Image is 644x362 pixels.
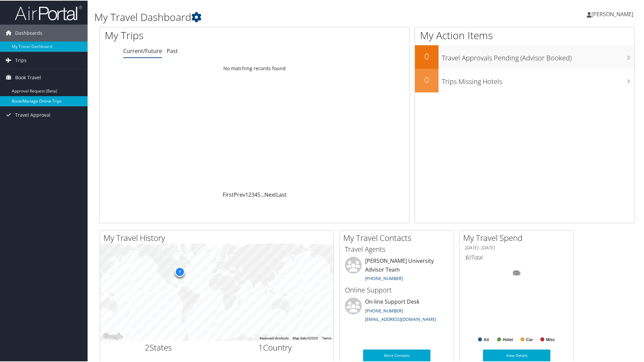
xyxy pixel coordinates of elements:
[483,349,550,361] a: View Details
[94,9,458,24] h1: My Travel Dashboard
[103,231,333,243] h2: My Travel History
[15,106,51,123] span: Travel Approval
[343,231,454,243] h2: My Travel Contacts
[465,253,471,260] span: $0
[345,244,449,253] h3: Travel Agents
[442,73,635,86] h3: Trips Missing Hotels
[415,68,635,92] a: 0Trips Missing Hotels
[587,3,640,24] a: [PERSON_NAME]
[484,337,489,341] text: Air
[248,190,251,198] a: 2
[365,275,403,281] a: [PHONE_NUMBER]
[591,10,633,17] span: [PERSON_NAME]
[15,51,27,68] span: Trips
[342,256,452,284] li: [PERSON_NAME] University Advisor Team
[415,45,635,68] a: 0Travel Approvals Pending (Advisor Booked)
[342,297,452,325] li: On-line Support Desk
[123,47,162,54] a: Current/Future
[260,190,264,198] span: …
[258,341,263,352] span: 1
[223,190,234,198] a: First
[345,285,449,294] h3: Online Support
[105,341,212,353] h2: States
[102,331,124,340] img: Google
[365,315,436,322] a: [EMAIL_ADDRESS][DOMAIN_NAME]
[322,336,331,339] a: Terms (opens in new tab)
[175,266,185,276] div: 7
[15,68,41,85] span: Book Travel
[465,244,569,250] h6: [DATE] - [DATE]
[254,190,257,198] a: 4
[415,28,635,42] h1: My Action Items
[15,24,42,41] span: Dashboards
[260,335,289,340] button: Keyboard shortcuts
[167,47,178,54] a: Past
[251,190,254,198] a: 3
[145,341,150,352] span: 2
[245,190,248,198] a: 1
[293,336,318,339] span: Map data ©2025
[257,190,260,198] a: 5
[102,331,124,340] a: Open this area in Google Maps (opens a new window)
[415,74,439,85] h2: 0
[526,337,533,341] text: Car
[100,62,409,74] td: No matching records found
[415,50,439,61] h2: 0
[264,190,276,198] a: Next
[234,190,245,198] a: Prev
[365,307,403,313] a: [PHONE_NUMBER]
[276,190,287,198] a: Last
[15,4,82,20] img: airportal-logo.png
[465,253,569,260] h6: Total
[363,349,430,361] a: More Contacts
[105,28,275,42] h1: My Trips
[546,337,555,341] text: Misc
[514,271,519,275] tspan: 0%
[222,341,329,353] h2: Country
[463,231,574,243] h2: My Travel Spend
[442,49,635,62] h3: Travel Approvals Pending (Advisor Booked)
[503,337,513,341] text: Hotel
